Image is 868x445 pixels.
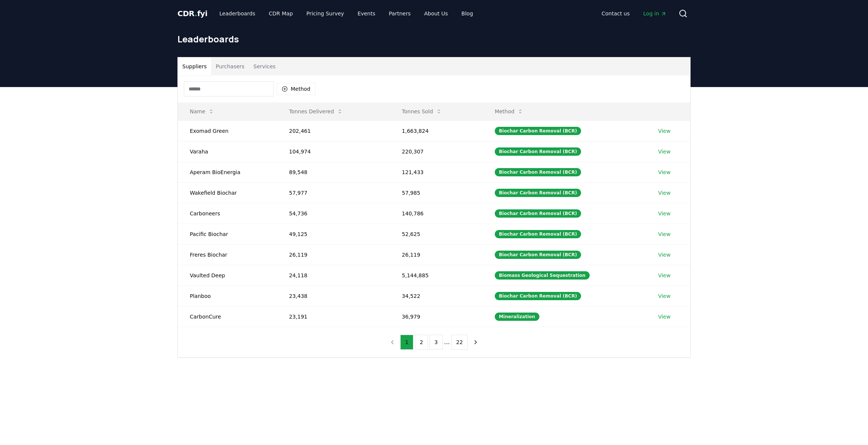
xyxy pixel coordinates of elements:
nav: Main [596,7,673,20]
td: 24,118 [277,265,390,286]
td: 52,625 [390,224,483,244]
button: Suppliers [178,57,211,75]
td: Freres Biochar [178,244,277,265]
td: 49,125 [277,224,390,244]
a: View [658,230,670,238]
span: CDR fyi [177,9,207,18]
button: Method [277,83,315,95]
td: 23,191 [277,306,390,327]
a: Partners [383,7,417,20]
td: Carboneers [178,203,277,224]
div: Biochar Carbon Removal (BCR) [495,209,581,218]
div: Biochar Carbon Removal (BCR) [495,168,581,176]
a: Blog [455,7,479,20]
td: 23,438 [277,286,390,306]
td: Exomad Green [178,120,277,141]
td: 36,979 [390,306,483,327]
td: 202,461 [277,120,390,141]
button: Tonnes Sold [396,104,448,119]
button: Method [489,104,530,119]
td: 5,144,885 [390,265,483,286]
span: . [195,9,197,18]
td: 104,974 [277,141,390,162]
a: Leaderboards [213,7,261,20]
td: 34,522 [390,286,483,306]
span: Log in [643,10,667,17]
td: 26,119 [277,244,390,265]
td: Pacific Biochar [178,224,277,244]
a: View [658,168,670,176]
a: View [658,292,670,300]
div: Biochar Carbon Removal (BCR) [495,230,581,238]
div: Biochar Carbon Removal (BCR) [495,147,581,156]
td: Varaha [178,141,277,162]
button: 3 [429,335,443,350]
button: 2 [415,335,428,350]
a: View [658,210,670,217]
a: View [658,313,670,320]
a: CDR.fyi [177,8,207,19]
td: 1,663,824 [390,120,483,141]
a: Pricing Survey [300,7,350,20]
td: Aperam BioEnergia [178,162,277,182]
div: Biochar Carbon Removal (BCR) [495,189,581,197]
td: Planboo [178,286,277,306]
td: 57,977 [277,182,390,203]
a: View [658,251,670,259]
a: Contact us [596,7,636,20]
button: Name [184,104,220,119]
nav: Main [213,7,479,20]
a: About Us [418,7,454,20]
td: 121,433 [390,162,483,182]
a: View [658,272,670,279]
td: 26,119 [390,244,483,265]
td: Vaulted Deep [178,265,277,286]
div: Mineralization [495,313,539,321]
td: 220,307 [390,141,483,162]
button: next page [469,335,482,350]
a: CDR Map [263,7,299,20]
a: Events [351,7,381,20]
button: 22 [451,335,468,350]
a: View [658,127,670,135]
a: View [658,189,670,197]
div: Biochar Carbon Removal (BCR) [495,127,581,135]
button: Services [249,57,280,75]
td: 140,786 [390,203,483,224]
button: Tonnes Delivered [283,104,349,119]
button: 1 [400,335,413,350]
li: ... [444,338,450,347]
div: Biochar Carbon Removal (BCR) [495,251,581,259]
button: Purchasers [211,57,249,75]
td: 54,736 [277,203,390,224]
td: 57,985 [390,182,483,203]
a: Log in [637,7,673,20]
div: Biomass Geological Sequestration [495,271,590,280]
h1: Leaderboards [177,33,691,45]
td: 89,548 [277,162,390,182]
td: Wakefield Biochar [178,182,277,203]
a: View [658,148,670,155]
div: Biochar Carbon Removal (BCR) [495,292,581,300]
td: CarbonCure [178,306,277,327]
